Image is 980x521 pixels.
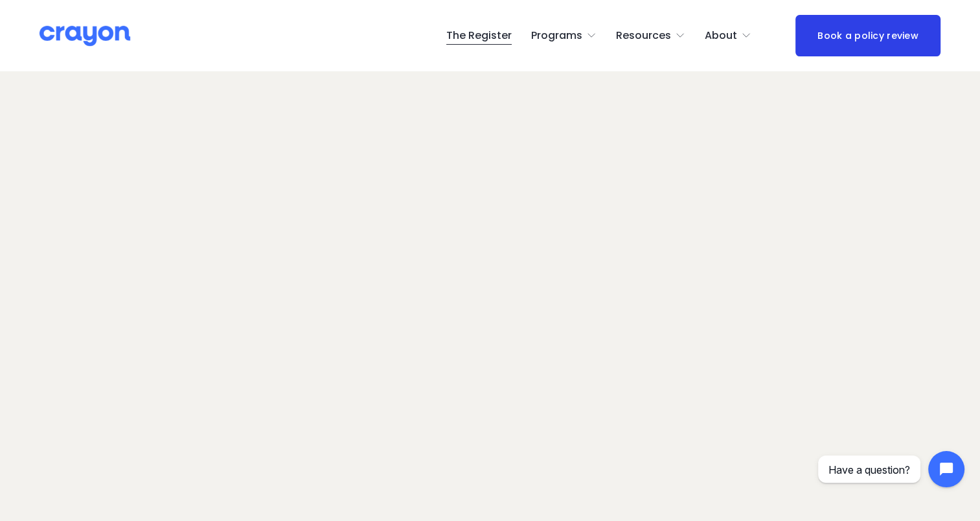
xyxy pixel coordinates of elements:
[616,25,685,46] a: folder dropdown
[40,25,130,47] img: Crayon
[705,27,737,45] span: About
[795,15,941,57] a: Book a policy review
[446,25,512,46] a: The Register
[705,25,751,46] a: folder dropdown
[531,25,597,46] a: folder dropdown
[616,27,671,45] span: Resources
[531,27,582,45] span: Programs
